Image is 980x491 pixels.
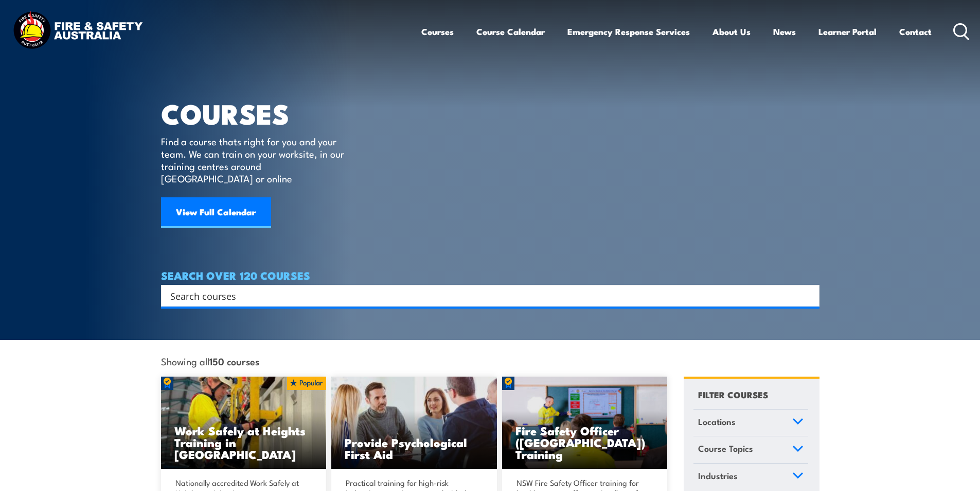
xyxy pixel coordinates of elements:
[161,101,359,125] h1: COURSES
[476,18,545,45] a: Course Calendar
[502,377,668,469] img: Fire Safety Advisor
[567,18,690,45] a: Emergency Response Services
[421,18,454,45] a: Courses
[172,289,799,303] form: Search form
[693,464,808,490] a: Industries
[698,469,738,483] span: Industries
[818,18,877,45] a: Learner Portal
[161,197,271,228] a: View Full Calendar
[515,425,654,460] h3: Fire Safety Officer ([GEOGRAPHIC_DATA]) Training
[170,288,797,303] input: Search input
[161,269,819,281] h4: SEARCH OVER 120 COURSES
[161,377,327,469] img: Work Safely at Heights Training (1)
[209,354,259,368] strong: 150 courses
[502,377,668,469] a: Fire Safety Officer ([GEOGRAPHIC_DATA]) Training
[161,135,349,184] p: Find a course thats right for you and your team. We can train on your worksite, in our training c...
[712,18,751,45] a: About Us
[801,289,816,303] button: Search magnifier button
[174,425,313,460] h3: Work Safely at Heights Training in [GEOGRAPHIC_DATA]
[899,18,932,45] a: Contact
[345,436,484,460] h3: Provide Psychological First Aid
[693,436,808,463] a: Course Topics
[698,415,736,429] span: Locations
[698,442,753,455] span: Course Topics
[693,410,808,436] a: Locations
[331,377,497,469] a: Provide Psychological First Aid
[161,355,259,366] span: Showing all
[331,377,497,469] img: Mental Health First Aid Training Course from Fire & Safety Australia
[773,18,796,45] a: News
[698,387,768,401] h4: FILTER COURSES
[161,377,327,469] a: Work Safely at Heights Training in [GEOGRAPHIC_DATA]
